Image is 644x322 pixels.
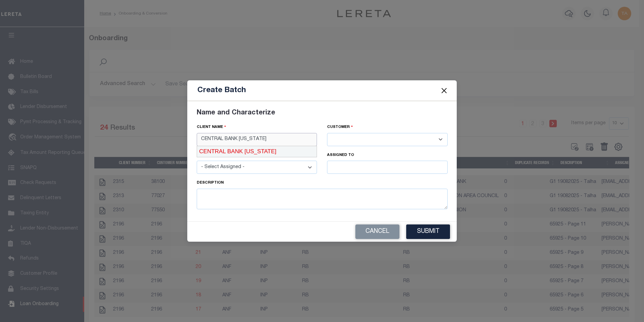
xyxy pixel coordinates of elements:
button: Cancel [355,224,399,239]
h5: Create Batch [197,86,246,95]
label: Client Name [197,124,226,130]
button: Submit [406,224,450,239]
div: Name and Characterize [197,108,448,118]
label: Customer [327,124,353,130]
label: Description [197,180,224,186]
div: CENTRAL BANK [US_STATE] [197,146,317,157]
button: Close [440,86,449,95]
label: assigned to [327,153,354,158]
